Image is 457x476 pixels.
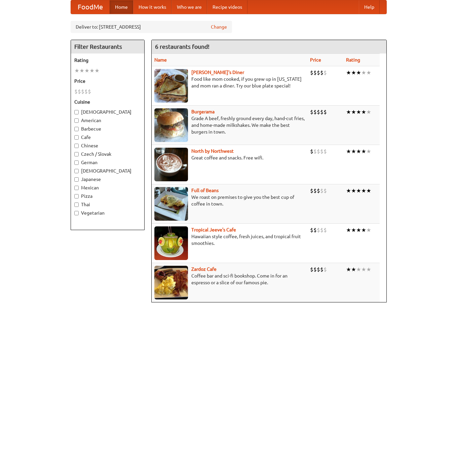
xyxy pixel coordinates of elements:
[323,148,327,155] li: $
[74,134,141,141] label: Cafe
[74,203,79,207] input: Thai
[74,211,79,215] input: Vegetarian
[356,108,361,116] li: ★
[320,108,323,116] li: $
[310,69,313,76] li: $
[74,168,141,174] label: [DEMOGRAPHIC_DATA]
[346,266,351,273] li: ★
[366,266,371,273] li: ★
[71,0,110,14] a: FoodMe
[346,187,351,194] li: ★
[172,0,207,14] a: Who we are
[351,148,356,155] li: ★
[310,57,321,63] a: Price
[361,226,366,234] li: ★
[320,69,323,76] li: $
[351,187,356,194] li: ★
[313,226,317,234] li: $
[361,187,366,194] li: ★
[74,135,79,140] input: Cafe
[154,57,167,63] a: Name
[317,226,320,234] li: $
[323,69,327,76] li: $
[351,266,356,273] li: ★
[110,0,133,14] a: Home
[346,148,351,155] li: ★
[155,43,210,50] ng-pluralize: 6 restaurants found!
[351,226,356,234] li: ★
[74,67,79,74] li: ★
[356,266,361,273] li: ★
[74,159,141,166] label: German
[74,193,141,199] label: Pizza
[89,67,94,74] li: ★
[154,226,188,260] img: jeeves.jpg
[313,108,317,116] li: $
[323,226,327,234] li: $
[207,0,247,14] a: Recipe videos
[74,194,79,198] input: Pizza
[154,272,305,286] p: Coffee bar and sci-fi bookshop. Come in for an espresso or a slice of our famous pie.
[88,88,91,95] li: $
[191,188,219,193] a: Full of Beans
[366,187,371,194] li: ★
[74,160,79,165] input: German
[154,76,305,89] p: Food like mom cooked, if you grew up in [US_STATE] and mom ran a diner. Try our blue plate special!
[78,88,81,95] li: $
[361,108,366,116] li: ★
[313,148,317,155] li: $
[351,108,356,116] li: ★
[351,69,356,76] li: ★
[191,266,217,272] a: Zardoz Cafe
[356,226,361,234] li: ★
[361,266,366,273] li: ★
[74,99,141,105] h5: Cuisine
[71,21,232,33] div: Deliver to: [STREET_ADDRESS]
[74,184,141,191] label: Mexican
[317,266,320,273] li: $
[74,142,141,149] label: Chinese
[74,125,141,132] label: Barbecue
[154,233,305,247] p: Hawaiian style coffee, fresh juices, and tropical fruit smoothies.
[154,115,305,135] p: Grade A beef, freshly ground every day, hand-cut fries, and home-made milkshakes. We make the bes...
[317,108,320,116] li: $
[74,176,141,183] label: Japanese
[74,78,141,84] h5: Price
[310,226,313,234] li: $
[74,88,78,95] li: $
[366,226,371,234] li: ★
[310,108,313,116] li: $
[74,117,141,124] label: American
[74,210,141,216] label: Vegetarian
[94,67,100,74] li: ★
[74,177,79,182] input: Japanese
[346,57,360,63] a: Rating
[346,69,351,76] li: ★
[361,69,366,76] li: ★
[74,144,79,148] input: Chinese
[81,88,84,95] li: $
[74,151,141,157] label: Czech / Slovak
[74,127,79,131] input: Barbecue
[317,187,320,194] li: $
[133,0,172,14] a: How it works
[310,187,313,194] li: $
[320,266,323,273] li: $
[320,226,323,234] li: $
[317,69,320,76] li: $
[317,148,320,155] li: $
[74,201,141,208] label: Thai
[211,24,227,30] a: Change
[359,0,380,14] a: Help
[84,88,88,95] li: $
[313,187,317,194] li: $
[74,110,79,114] input: [DEMOGRAPHIC_DATA]
[313,266,317,273] li: $
[84,67,89,74] li: ★
[366,69,371,76] li: ★
[191,70,244,75] a: [PERSON_NAME]'s Diner
[366,108,371,116] li: ★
